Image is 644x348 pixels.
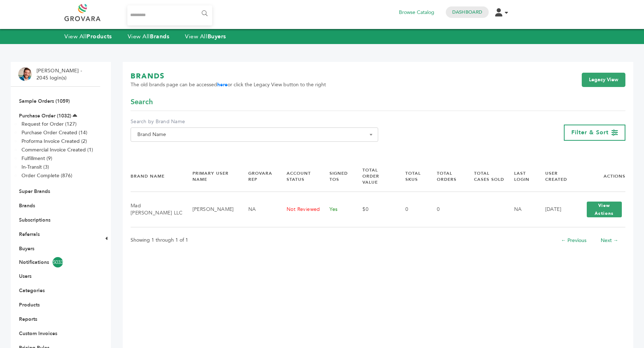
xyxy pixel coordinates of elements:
[36,67,84,81] li: [PERSON_NAME] - 2045 login(s)
[21,164,49,170] a: In-Transit (3)
[278,161,321,192] th: Account Status
[465,161,505,192] th: Total Cases Sold
[131,127,378,142] span: Brand Name
[353,161,396,192] th: Total Order Value
[19,98,70,105] a: Sample Orders (1059)
[505,161,536,192] th: Last Login
[428,161,465,192] th: Total Orders
[21,146,93,153] a: Commercial Invoice Created (1)
[19,112,71,119] a: Purchase Order (1032)
[574,161,625,192] th: Actions
[19,273,31,280] a: Users
[239,161,278,192] th: Grovara Rep
[396,161,428,192] th: Total SKUs
[217,81,228,88] a: here
[587,202,622,217] button: View Actions
[19,257,92,267] a: Notifications5033
[64,33,112,40] a: View AllProducts
[571,129,609,136] span: Filter & Sort
[131,236,188,245] p: Showing 1 through 1 of 1
[353,192,396,227] td: $0
[131,161,184,192] th: Brand Name
[128,33,170,40] a: View AllBrands
[185,33,226,40] a: View AllBuyers
[321,161,353,192] th: Signed TOS
[21,129,87,136] a: Purchase Order Created (14)
[87,33,112,40] strong: Products
[582,73,625,87] a: Legacy View
[53,257,63,267] span: 5033
[19,231,40,238] a: Referrals
[321,192,353,227] td: Yes
[19,301,40,308] a: Products
[127,5,212,25] input: Search...
[184,161,240,192] th: Primary User Name
[19,188,50,195] a: Super Brands
[21,172,72,179] a: Order Complete (876)
[19,330,57,337] a: Custom Invoices
[505,192,536,227] td: NA
[208,33,226,40] strong: Buyers
[561,237,586,244] a: ← Previous
[19,316,37,323] a: Reports
[19,202,35,209] a: Brands
[278,192,321,227] td: Not Reviewed
[399,9,434,16] a: Browse Catalog
[131,118,378,125] label: Search by Brand Name
[184,192,240,227] td: [PERSON_NAME]
[19,245,34,252] a: Buyers
[396,192,428,227] td: 0
[452,9,482,15] a: Dashboard
[21,121,77,127] a: Request for Order (127)
[428,192,465,227] td: 0
[536,192,574,227] td: [DATE]
[19,287,45,294] a: Categories
[536,161,574,192] th: User Created
[601,237,618,244] a: Next →
[21,155,52,162] a: Fulfillment (9)
[239,192,278,227] td: NA
[131,192,184,227] td: Mad [PERSON_NAME] LLC
[21,138,87,145] a: Proforma Invoice Created (2)
[131,81,326,88] span: The old brands page can be accessed or click the Legacy View button to the right
[135,130,374,140] span: Brand Name
[150,33,169,40] strong: Brands
[131,71,326,81] h1: BRANDS
[19,217,50,223] a: Subscriptions
[131,97,153,107] span: Search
